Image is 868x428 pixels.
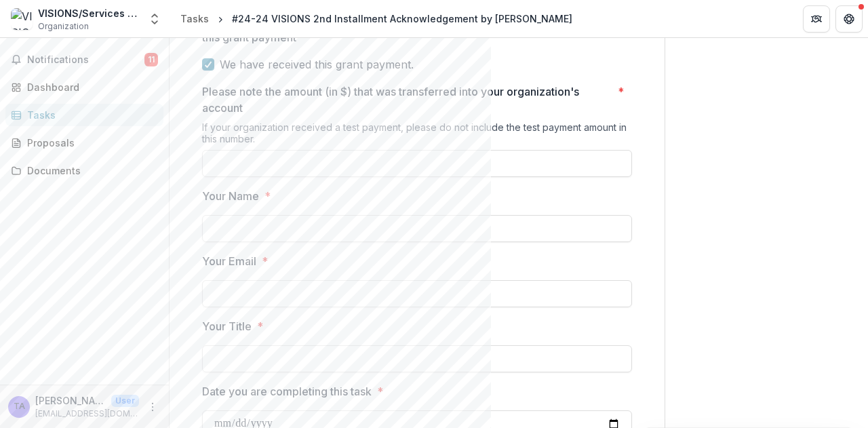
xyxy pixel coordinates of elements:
div: If your organization received a test payment, please do not include the test payment amount in th... [202,121,632,150]
div: Documents [27,163,153,178]
nav: breadcrumb [175,9,578,28]
p: [EMAIL_ADDRESS][DOMAIN_NAME] [35,408,139,420]
button: Partners [803,5,830,33]
span: We have received this grant payment. [220,56,414,73]
a: Proposals [5,132,163,154]
div: Travis Aprile [14,402,25,411]
a: Tasks [175,9,214,28]
a: Dashboard [5,76,163,98]
div: Tasks [180,12,209,26]
button: Open entity switcher [145,5,164,33]
div: #24-24 VISIONS 2nd Installment Acknowledgement by [PERSON_NAME] [232,12,572,26]
span: Notifications [27,54,144,66]
div: VISIONS/Services for the Blind and Visually Impaired [38,6,140,20]
div: Proposals [27,136,153,150]
img: VISIONS/Services for the Blind and Visually Impaired [11,8,33,30]
p: User [111,395,139,407]
span: Organization [38,20,89,33]
a: Tasks [5,104,163,126]
button: Notifications11 [5,49,163,71]
p: Your Title [202,318,252,334]
a: Documents [5,159,163,182]
span: 11 [144,53,158,66]
button: More [144,399,161,415]
button: Get Help [835,5,863,33]
div: Tasks [27,108,153,122]
p: [PERSON_NAME] [35,393,106,408]
p: Date you are completing this task [202,383,372,400]
p: Please note the amount (in $) that was transferred into your organization's account [202,83,612,116]
p: Your Name [202,188,259,204]
p: Your Email [202,253,256,269]
div: Dashboard [27,80,153,94]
